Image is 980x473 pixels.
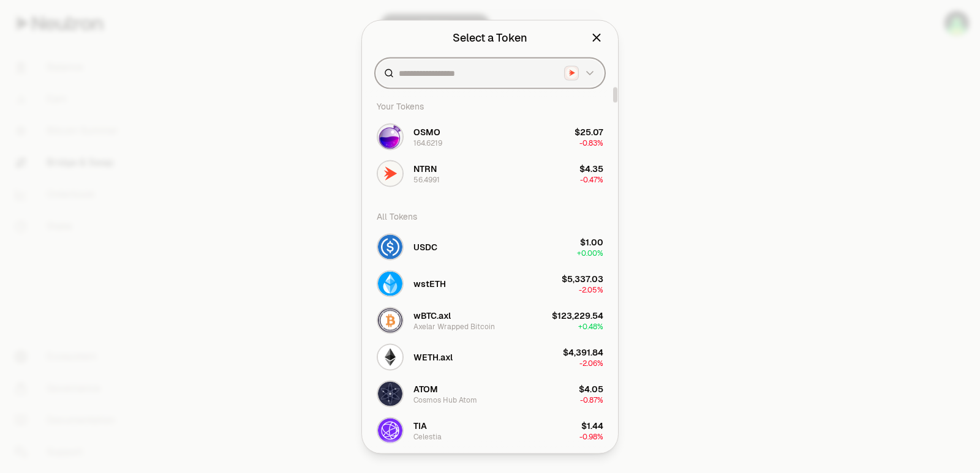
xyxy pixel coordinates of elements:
[369,412,611,449] button: TIA LogoTIACelestia$1.44-0.98%
[575,125,603,138] div: $25.07
[563,346,603,358] div: $4,391.84
[413,419,427,431] span: TIA
[378,381,402,406] img: ATOM Logo
[566,67,578,79] img: Neutron Logo
[562,272,603,285] div: $5,337.03
[580,236,603,248] div: $1.00
[453,29,527,46] div: Select a Token
[413,431,442,441] div: Celestia
[378,418,402,442] img: TIA Logo
[369,118,611,155] button: OSMO LogoOSMO164.6219$25.07-0.83%
[581,419,603,431] div: $1.44
[579,431,603,441] span: -0.98%
[579,358,603,368] span: -2.06%
[413,382,438,395] span: ATOM
[378,308,402,332] img: wBTC.axl Logo
[413,174,440,184] div: 56.4991
[580,395,603,404] span: -0.87%
[413,125,440,138] span: OSMO
[413,138,442,147] div: 164.6219
[579,285,603,294] span: -2.05%
[579,138,603,147] span: -0.83%
[590,29,603,46] button: Close
[378,161,402,185] img: NTRN Logo
[413,351,453,363] span: WETH.axl
[369,204,611,228] div: All Tokens
[369,265,611,302] button: wstETH LogowstETH$5,337.03-2.05%
[413,321,495,331] div: Axelar Wrapped Bitcoin
[369,338,611,375] button: WETH.axl LogoWETH.axl$4,391.84-2.06%
[564,65,596,80] button: Neutron LogoNeutron Logo
[413,162,437,174] span: NTRN
[369,94,611,118] div: Your Tokens
[369,228,611,265] button: USDC LogoUSDC$1.00+0.00%
[580,174,603,184] span: -0.47%
[378,345,402,369] img: WETH.axl Logo
[413,240,437,253] span: USDC
[378,234,402,259] img: USDC Logo
[413,395,477,404] div: Cosmos Hub Atom
[369,155,611,192] button: NTRN LogoNTRN56.4991$4.35-0.47%
[378,271,402,296] img: wstETH Logo
[413,309,451,321] span: wBTC.axl
[369,302,611,338] button: wBTC.axl LogowBTC.axlAxelar Wrapped Bitcoin$123,229.54+0.48%
[413,277,446,289] span: wstETH
[579,382,603,395] div: $4.05
[552,309,603,321] div: $123,229.54
[369,375,611,412] button: ATOM LogoATOMCosmos Hub Atom$4.05-0.87%
[378,124,402,149] img: OSMO Logo
[579,162,603,174] div: $4.35
[578,321,603,331] span: + 0.48%
[577,248,603,258] span: + 0.00%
